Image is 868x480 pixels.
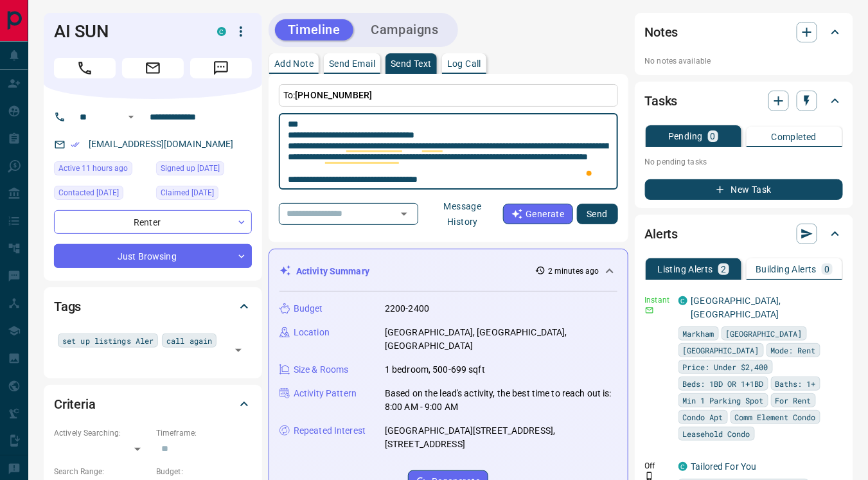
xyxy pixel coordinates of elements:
span: call again [166,334,212,347]
div: condos.ca [678,296,687,305]
div: Tasks [645,85,843,116]
button: Open [229,341,247,359]
button: Open [123,109,139,125]
h2: Tags [54,296,81,317]
h2: Notes [645,22,678,42]
p: Completed [772,132,817,141]
div: Alerts [645,218,843,249]
a: [EMAIL_ADDRESS][DOMAIN_NAME] [89,139,234,149]
span: [GEOGRAPHIC_DATA] [726,327,802,340]
span: For Rent [775,394,811,407]
span: Message [190,58,252,78]
p: Timeframe: [156,427,252,439]
p: Location [294,326,330,339]
p: Budget [294,302,323,316]
span: Markham [683,327,714,340]
svg: Email [645,306,654,315]
h2: Criteria [54,394,96,414]
p: 1 bedroom, 500-699 sqft [385,363,485,377]
div: Criteria [54,389,252,420]
p: Off [645,460,671,472]
span: Active 11 hours ago [58,162,128,175]
div: Tags [54,291,252,322]
p: Activity Pattern [294,387,357,400]
button: New Task [645,179,843,200]
span: Price: Under $2,400 [683,360,768,373]
div: condos.ca [678,462,687,471]
span: Baths: 1+ [775,377,816,390]
p: Size & Rooms [294,363,349,377]
p: Instant [645,294,671,306]
p: Building Alerts [756,265,817,274]
button: Campaigns [359,19,452,40]
span: Email [122,58,184,78]
button: Send [577,204,618,224]
p: Log Call [447,59,481,68]
p: Pending [668,132,703,141]
div: Tue Jul 22 2025 [156,161,252,179]
p: No pending tasks [645,152,843,172]
p: Listing Alerts [658,265,714,274]
p: Based on the lead's activity, the best time to reach out is: 8:00 AM - 9:00 AM [385,387,617,414]
span: Mode: Rent [771,344,816,357]
div: Sun Jul 27 2025 [156,186,252,204]
p: No notes available [645,55,843,67]
p: [GEOGRAPHIC_DATA], [GEOGRAPHIC_DATA], [GEOGRAPHIC_DATA] [385,326,617,353]
button: Message History [422,196,503,232]
p: 2 [721,265,726,274]
p: To: [279,84,618,107]
p: Budget: [156,466,252,477]
p: Search Range: [54,466,150,477]
span: Signed up [DATE] [161,162,220,175]
div: Sun Aug 10 2025 [54,186,150,204]
span: Beds: 1BD OR 1+1BD [683,377,764,390]
p: Add Note [274,59,314,68]
p: Actively Searching: [54,427,150,439]
span: Claimed [DATE] [161,186,214,199]
span: Min 1 Parking Spot [683,394,764,407]
p: 2200-2400 [385,302,429,316]
span: Call [54,58,116,78]
span: Leasehold Condo [683,427,750,440]
p: Repeated Interest [294,424,366,438]
div: condos.ca [217,27,226,36]
div: Renter [54,210,252,234]
a: Tailored For You [691,461,757,472]
span: Comm Element Condo [735,411,816,423]
div: Mon Aug 18 2025 [54,161,150,179]
span: Contacted [DATE] [58,186,119,199]
h2: Tasks [645,91,678,111]
h1: AI SUN [54,21,198,42]
button: Timeline [275,19,353,40]
textarea: To enrich screen reader interactions, please activate Accessibility in Grammarly extension settings [288,119,609,184]
div: Activity Summary2 minutes ago [279,260,617,283]
button: Open [395,205,413,223]
span: [PHONE_NUMBER] [295,90,372,100]
span: [GEOGRAPHIC_DATA] [683,344,759,357]
p: Send Text [391,59,432,68]
p: Activity Summary [296,265,369,278]
p: Send Email [329,59,375,68]
h2: Alerts [645,224,678,244]
span: Condo Apt [683,411,723,423]
p: 0 [711,132,716,141]
div: Just Browsing [54,244,252,268]
p: 2 minutes ago [548,265,599,277]
svg: Email Verified [71,140,80,149]
p: 0 [824,265,829,274]
div: Notes [645,17,843,48]
span: set up listings Aler [62,334,154,347]
p: [GEOGRAPHIC_DATA][STREET_ADDRESS], [STREET_ADDRESS] [385,424,617,451]
a: [GEOGRAPHIC_DATA], [GEOGRAPHIC_DATA] [691,296,781,319]
button: Generate [503,204,572,224]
